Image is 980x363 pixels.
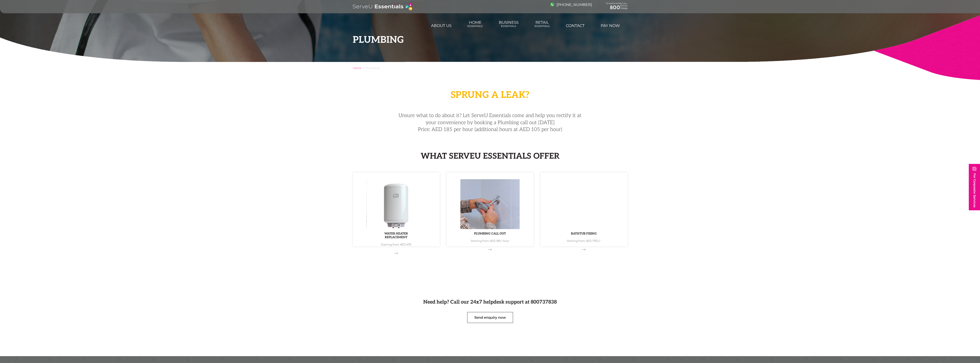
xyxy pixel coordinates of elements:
[467,25,483,28] span: Essentials
[430,21,452,30] a: About us
[498,18,519,30] a: BusinessEssentials
[453,239,527,243] p: Starting from AED 185 / hour
[467,312,513,323] a: Send enquiry now
[353,2,413,11] img: logo
[540,172,627,246] a: iconBathtub FixingStarting from AED 1750 /-
[353,66,361,70] a: Home
[360,243,433,247] p: Starting from AED 675
[565,21,585,30] a: Contact
[366,179,426,232] img: icon
[969,164,980,210] a: For Corporate Services
[366,66,380,70] span: Plumbing
[547,239,621,243] p: Starting from AED 1750 /-
[467,18,483,30] a: HomeEssentials
[360,232,433,239] h4: Water Heater Replacement
[453,232,527,235] h4: Plumbing Call out
[499,25,519,28] span: Essentials
[534,18,551,30] a: RetailEssentials
[394,112,586,126] p: Unsure what to do about it? Let ServeU Essentials come and help you rectify it at your convenienc...
[606,5,627,11] a: 800737838
[460,179,520,232] img: icon
[547,232,621,235] h4: Bathtub Fixing
[447,172,534,246] a: iconPlumbing Call outStarting from AED 185 / hour
[600,21,621,30] a: Pay Now
[550,3,592,7] a: [PHONE_NUMBER]
[451,90,529,101] span: Sprung a leak?
[535,25,550,28] span: Essentials
[606,3,627,11] div: TO KNOW MORE CALL SERVEU
[353,151,627,161] h2: What ServeU Essentials Offer
[353,126,627,133] p: Price: AED 185 per hour (additional hours at AED 105 per hour)
[550,3,554,6] img: image
[353,172,440,246] a: iconWater Heater ReplacementStarting from AED 675
[610,4,620,11] span: 800
[972,167,977,171] img: image
[353,299,627,305] h4: Need help? Call our 24x7 helpdesk support at 800737838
